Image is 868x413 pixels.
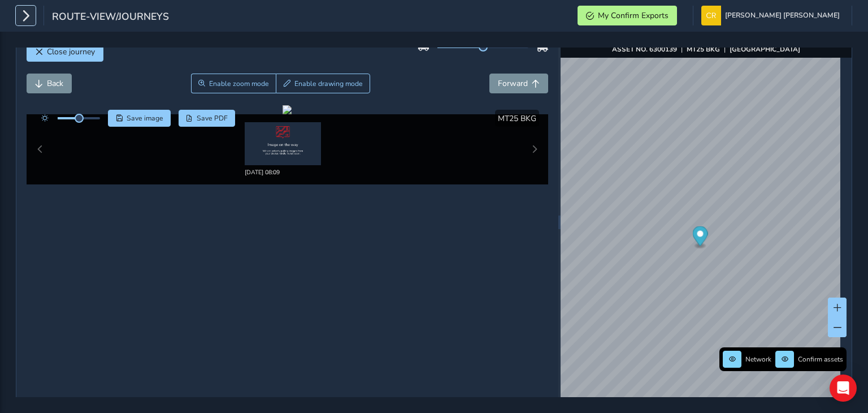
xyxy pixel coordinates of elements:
span: Forward [498,78,528,89]
span: route-view/journeys [52,10,169,25]
strong: MT25 BKG [687,45,720,54]
strong: ASSET NO. 6300139 [612,45,677,54]
button: Draw [276,74,370,93]
button: Close journey [27,42,103,62]
span: Back [47,78,63,89]
button: My Confirm Exports [578,6,677,25]
span: My Confirm Exports [598,10,669,21]
span: MT25 BKG [498,113,536,124]
div: Map marker [692,226,708,249]
span: Save image [127,114,163,123]
span: Network [745,355,771,364]
img: diamond-layout [701,6,721,25]
span: Enable zoom mode [209,79,269,88]
img: Thumbnail frame [245,122,321,165]
strong: [GEOGRAPHIC_DATA] [730,45,800,54]
button: PDF [179,110,236,127]
button: Forward [489,74,548,93]
span: Confirm assets [798,355,843,364]
div: [DATE] 08:09 [245,168,329,177]
span: [PERSON_NAME] [PERSON_NAME] [725,6,840,25]
span: Save PDF [197,114,228,123]
button: Back [27,74,72,93]
button: [PERSON_NAME] [PERSON_NAME] [701,6,844,25]
span: Close journey [47,46,95,57]
button: Save [108,110,171,127]
div: | | [612,45,800,54]
span: Enable drawing mode [294,79,363,88]
button: Zoom [191,74,276,93]
div: Open Intercom Messenger [830,375,857,402]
